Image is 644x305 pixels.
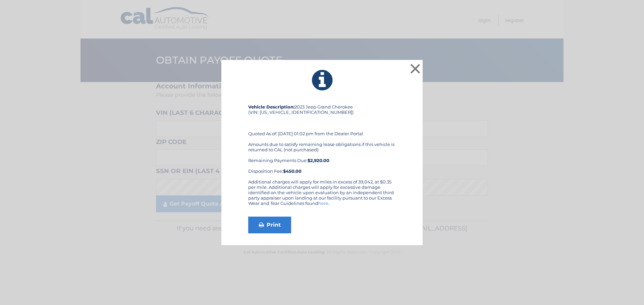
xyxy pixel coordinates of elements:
a: Print [248,217,291,233]
strong: $450.00 [283,168,302,174]
strong: Vehicle Description: [248,104,294,109]
a: here [318,201,328,206]
div: Amounts due to satisfy remaining lease obligations if this vehicle is returned to CAL (not purcha... [248,142,396,174]
div: 2023 Jeep Grand Cherokee (VIN: [US_VEHICLE_IDENTIFICATION_NUMBER]) Quoted As of: [DATE] 01:02 pm ... [248,104,396,179]
div: Additional charges will apply for miles in excess of 39,042, at $0.35 per mile. Additional charge... [248,179,396,211]
button: × [409,62,422,75]
b: $2,920.00 [308,158,329,163]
